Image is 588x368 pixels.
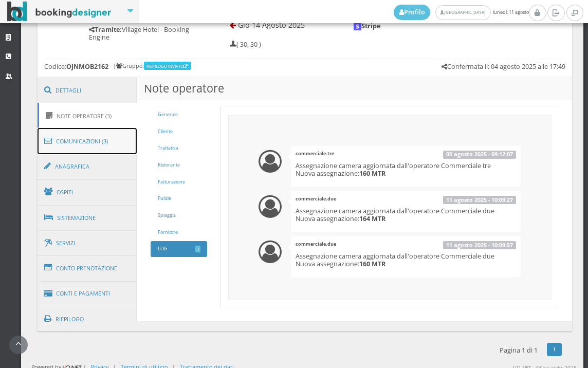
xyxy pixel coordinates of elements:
h5: ( 30, 30 ) [230,41,261,48]
span: 3 [195,246,200,252]
span: 11 agosto 2025 - 10:09:27 [443,196,517,204]
a: Servizi [38,230,137,256]
a: Conti e Pagamenti [38,281,137,307]
b: 160 MTR [359,260,385,268]
h5: Village Hotel - Booking Engine [89,26,195,41]
a: LOG3 [151,241,207,257]
h5: Assegnazione camera aggiornata dall'operatore Commerciale due Nuova assegnazione: [296,252,516,268]
img: BookingDesigner.com [7,2,112,22]
h6: | Gruppo: [113,63,192,69]
a: Trattativa [151,140,207,156]
a: Fatturazione [151,174,207,190]
span: commerciale.tre [296,150,334,157]
span: 11 agosto 2025 - 10:09:57 [443,241,517,249]
a: Dettagli [38,77,137,104]
a: Spiaggia [151,208,207,224]
span: Gio 14 Agosto 2025 [238,20,305,30]
a: Anagrafica [38,153,137,180]
b: Tramite: [89,25,122,34]
a: Generale [151,107,207,123]
a: Note Operatore (3) [38,103,137,129]
b: 164 MTR [359,214,385,223]
b: OJNMOB2162 [66,62,108,71]
b: Stripe [354,22,380,30]
h5: Confermata il: 04 agosto 2025 alle 17:49 [442,63,565,70]
a: RIEPILOGO INVIATO [146,63,190,69]
h5: Assegnazione camera aggiornata dall'operatore Commerciale due Nuova assegnazione: [296,207,516,223]
a: Ristorante [151,157,207,173]
img: logo-stripe.jpeg [354,23,361,30]
a: Fornitore [151,225,207,241]
span: commerciale.due [296,195,336,202]
a: [GEOGRAPHIC_DATA] [435,5,490,20]
h5: Pagina 1 di 1 [500,346,538,354]
a: Profilo [394,5,431,20]
a: Cliente [151,124,207,140]
h5: Assegnazione camera aggiornata dall'operatore Commerciale tre Nuova assegnazione: [296,162,516,177]
span: commerciale.due [296,241,336,247]
a: Conto Prenotazione [38,255,137,282]
h3: Note operatore [137,77,572,100]
span: 05 agosto 2025 - 09:12:07 [443,151,517,159]
a: Sistemazione [38,205,137,231]
a: Ospiti [38,179,137,206]
a: Pulizie [151,191,207,207]
a: 1 [547,343,562,356]
a: Comunicazioni (3) [38,128,137,155]
span: lunedì, 11 agosto [394,5,529,20]
h5: Codice: [44,63,108,70]
a: Riepilogo [38,306,137,333]
b: 160 MTR [359,169,385,178]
